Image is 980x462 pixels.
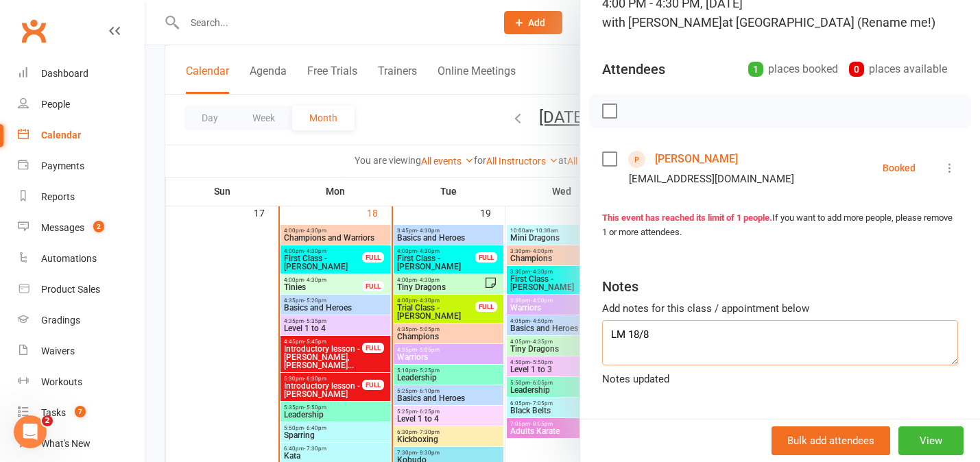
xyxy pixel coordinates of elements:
[849,62,864,77] div: 0
[75,406,86,417] span: 7
[41,315,80,326] div: Gradings
[602,15,722,29] span: with [PERSON_NAME]
[629,170,794,188] div: [EMAIL_ADDRESS][DOMAIN_NAME]
[14,415,47,448] iframe: Intercom live chat
[41,407,66,418] div: Tasks
[18,274,145,305] a: Product Sales
[41,284,100,295] div: Product Sales
[41,253,97,264] div: Automations
[602,371,958,387] div: Notes updated
[748,60,838,79] div: places booked
[602,300,958,317] div: Add notes for this class / appointment below
[18,398,145,428] a: Tasks 7
[41,68,88,79] div: Dashboard
[18,243,145,274] a: Automations
[41,191,75,202] div: Reports
[602,277,638,296] div: Notes
[93,221,104,232] span: 2
[772,426,890,455] button: Bulk add attendees
[41,160,84,171] div: Payments
[602,211,958,240] div: If you want to add more people, please remove 1 or more attendees.
[18,120,145,151] a: Calendar
[18,89,145,120] a: People
[602,60,665,79] div: Attendees
[41,130,81,141] div: Calendar
[18,212,145,243] a: Messages 2
[16,14,51,48] a: Clubworx
[41,222,84,233] div: Messages
[18,428,145,459] a: What's New
[18,151,145,182] a: Payments
[18,182,145,212] a: Reports
[18,367,145,398] a: Workouts
[18,336,145,367] a: Waivers
[41,99,70,110] div: People
[18,58,145,89] a: Dashboard
[41,376,82,387] div: Workouts
[883,163,916,173] div: Booked
[18,305,145,336] a: Gradings
[898,426,964,455] button: View
[41,345,75,356] div: Waivers
[41,438,91,449] div: What's New
[722,15,935,29] span: at [GEOGRAPHIC_DATA] (Rename me!)
[42,415,53,426] span: 2
[849,60,947,79] div: places available
[748,62,763,77] div: 1
[602,212,772,223] strong: This event has reached its limit of 1 people.
[655,148,738,170] a: [PERSON_NAME]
